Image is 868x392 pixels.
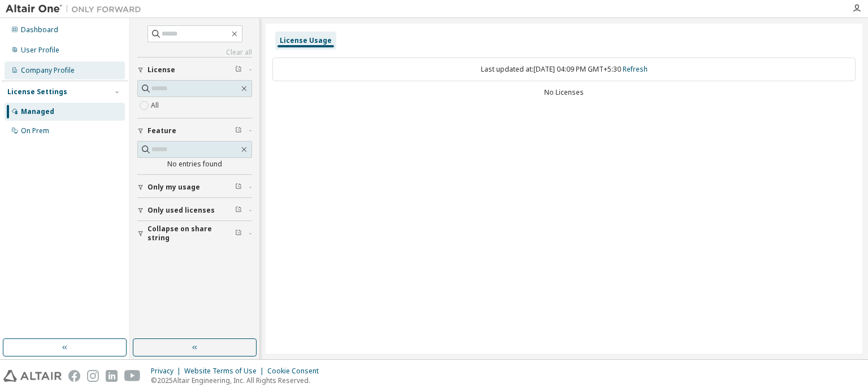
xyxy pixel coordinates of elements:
div: Dashboard [21,25,58,34]
img: altair_logo.svg [3,370,62,382]
a: Clear all [137,48,252,57]
span: Collapse on share string [147,224,235,243]
div: On Prem [21,126,49,135]
img: facebook.svg [68,370,80,382]
div: Privacy [151,367,184,376]
img: youtube.svg [124,370,141,382]
button: Feature [137,118,252,143]
span: License [147,65,175,74]
p: © 2025 Altair Engineering, Inc. All Rights Reserved. [151,376,325,385]
img: linkedin.svg [106,370,118,382]
div: Managed [21,107,54,116]
div: Cookie Consent [267,367,325,376]
div: Website Terms of Use [184,367,267,376]
button: Only my usage [137,175,252,200]
img: instagram.svg [87,370,99,382]
label: All [151,99,161,112]
div: License Settings [7,87,67,96]
span: Clear filter [235,206,242,215]
span: Clear filter [235,126,242,135]
button: License [137,58,252,82]
span: Clear filter [235,65,242,74]
span: Feature [147,126,176,135]
div: No Licenses [272,88,856,97]
img: Altair One [6,3,147,15]
span: Clear filter [235,229,242,238]
span: Clear filter [235,183,242,192]
button: Only used licenses [137,198,252,223]
span: Only my usage [147,183,200,192]
div: Company Profile [21,66,75,75]
button: Collapse on share string [137,221,252,246]
div: User Profile [21,46,59,55]
span: Only used licenses [147,206,215,215]
a: Refresh [623,64,648,74]
div: Last updated at: [DATE] 04:09 PM GMT+5:30 [272,58,856,81]
div: License Usage [280,36,332,45]
div: No entries found [137,160,252,169]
